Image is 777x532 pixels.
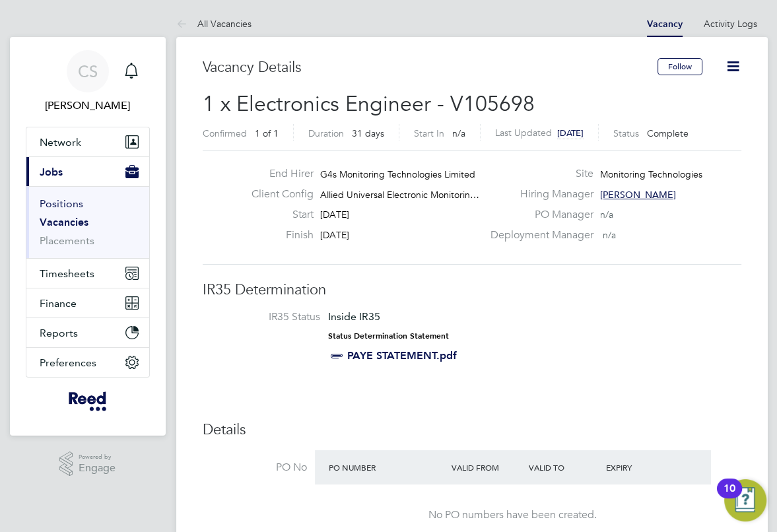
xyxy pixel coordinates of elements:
label: Last Updated [495,127,552,139]
a: PAYE STATEMENT.pdf [347,349,457,362]
button: Network [26,127,149,156]
button: Jobs [26,157,149,186]
span: G4s Monitoring Technologies Limited [320,168,475,180]
span: Clare Smith [26,98,150,114]
span: 1 x Electronics Engineer - V105698 [203,91,535,117]
div: No PO numbers have been created. [328,508,698,522]
span: Preferences [40,356,96,369]
span: [DATE] [320,229,349,241]
button: Preferences [26,348,149,377]
a: Vacancies [40,216,88,228]
span: Allied Universal Electronic Monitorin… [320,189,479,201]
label: Duration [308,127,344,139]
div: 10 [724,488,735,506]
strong: Status Determination Statement [328,331,449,341]
a: Placements [40,234,94,247]
label: IR35 Status [216,310,320,324]
label: Hiring Manager [483,187,593,201]
span: [DATE] [320,209,349,220]
label: PO No [203,461,307,475]
span: Jobs [40,166,63,178]
span: Finance [40,297,77,310]
label: Client Config [241,187,314,201]
h3: Details [203,420,741,440]
span: Reports [40,327,78,339]
span: Powered by [79,451,116,463]
span: [PERSON_NAME] [600,189,676,201]
span: Engage [79,463,116,474]
a: Activity Logs [704,18,757,30]
div: PO Number [325,455,449,479]
label: Deployment Manager [483,228,593,242]
span: 31 days [352,127,384,139]
a: All Vacancies [176,18,252,30]
div: Jobs [26,186,149,258]
div: Valid From [448,455,525,479]
a: Positions [40,197,83,210]
button: Finance [26,288,149,317]
div: Valid To [525,455,603,479]
label: Start [241,208,314,222]
nav: Main navigation [10,37,166,436]
span: [DATE] [557,127,584,139]
span: 1 of 1 [255,127,279,139]
a: Vacancy [647,18,683,30]
button: Open Resource Center, 10 new notifications [724,479,766,521]
h3: IR35 Determination [203,281,741,300]
span: CS [78,63,98,80]
a: Powered byEngage [59,451,116,477]
span: Network [40,136,81,149]
h3: Vacancy Details [203,58,658,77]
span: n/a [600,209,613,220]
span: Complete [647,127,689,139]
label: Confirmed [203,127,247,139]
button: Timesheets [26,259,149,288]
label: Site [483,167,593,181]
div: Expiry [603,455,680,479]
span: Timesheets [40,267,94,280]
label: Status [613,127,639,139]
button: Reports [26,318,149,347]
label: PO Manager [483,208,593,222]
a: Go to home page [26,391,150,412]
img: freesy-logo-retina.png [69,391,106,412]
label: End Hirer [241,167,314,181]
label: Finish [241,228,314,242]
button: Follow [658,58,702,75]
label: Start In [414,127,444,139]
span: Inside IR35 [328,310,380,323]
span: Monitoring Technologies [600,168,702,180]
a: CS[PERSON_NAME] [26,50,150,114]
span: n/a [603,229,616,241]
span: n/a [452,127,465,139]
